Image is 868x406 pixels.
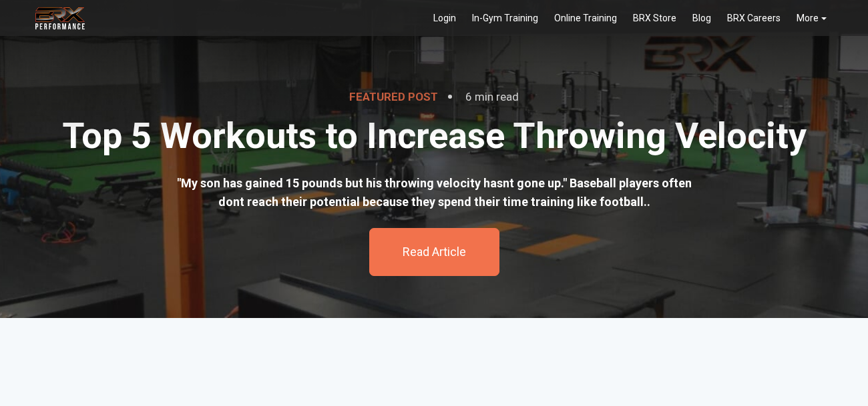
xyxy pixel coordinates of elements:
a: In-Gym Training [464,5,546,32]
a: More [789,5,835,32]
a: Blog [684,5,719,32]
a: BRX Store [625,5,684,32]
a: BRX Careers [719,5,789,32]
a: Online Training [546,5,625,32]
img: BRX Transparent Logo-2 [33,5,87,32]
a: Read Article [403,245,466,259]
a: Login [425,5,464,32]
span: "My son has gained 15 pounds but his throwing velocity hasnt gone up." Baseball players often don... [177,176,692,209]
div: Navigation Menu [425,5,835,32]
